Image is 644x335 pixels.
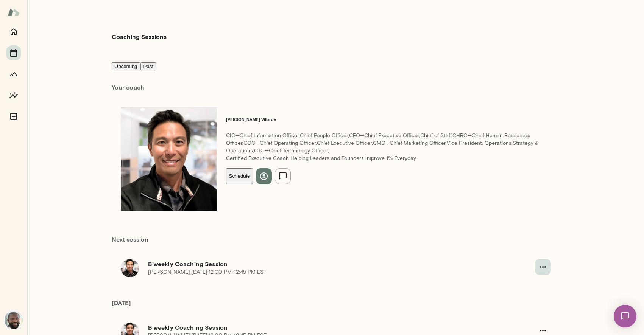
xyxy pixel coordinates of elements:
button: Past [140,62,157,70]
img: Albert Villarde [121,107,217,211]
p: CIO—Chief Information Officer,Chief People Officer,CEO—Chief Executive Officer,Chief of Staff,CHR... [226,132,542,155]
button: Sessions [6,45,21,60]
button: Schedule [226,168,253,184]
button: View profile [256,168,272,184]
button: Upcoming [112,62,140,70]
button: Growth Plan [6,67,21,82]
h6: [DATE] [112,298,560,313]
h6: Next session [112,235,560,250]
button: Home [6,24,21,39]
img: Chiedu Areh [5,311,23,329]
div: basic tabs example [112,62,560,71]
h6: Biweekly Coaching Session [148,259,535,268]
button: Insights [6,88,21,103]
p: Certified Executive Coach Helping Leaders and Founders Improve 1% Everyday [226,155,542,162]
h6: [PERSON_NAME] Villarde [226,116,542,123]
h6: Your coach [112,83,560,92]
h4: Coaching Sessions [112,32,167,41]
button: Send message [275,168,291,184]
h6: Biweekly Coaching Session [148,323,535,332]
button: Documents [6,109,21,124]
img: Mento [8,5,20,19]
p: [PERSON_NAME] · [DATE] · 12:00 PM-12:45 PM EST [148,268,267,276]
